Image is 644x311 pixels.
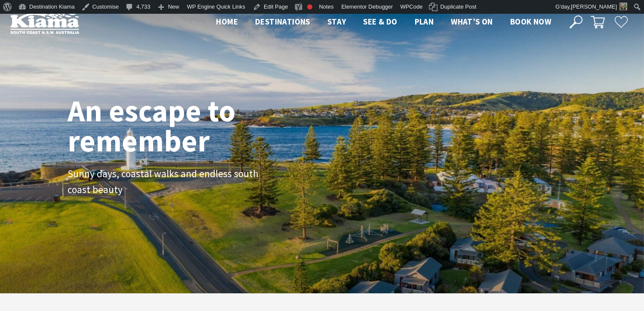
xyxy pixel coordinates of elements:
h1: An escape to remember [68,95,304,156]
img: Theresa-Mullan-1-30x30.png [619,3,627,10]
span: Book now [510,16,551,27]
nav: Main Menu [207,15,560,29]
span: Plan [415,16,434,27]
span: See & Do [363,16,397,27]
span: Destinations [255,16,310,27]
span: What’s On [451,16,493,27]
p: Sunny days, coastal walks and endless south coast beauty [68,166,261,198]
span: [PERSON_NAME] [571,3,617,10]
img: Kiama Logo [10,10,79,34]
div: Focus keyphrase not set [307,4,312,9]
span: Home [216,16,238,27]
span: Stay [327,16,346,27]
